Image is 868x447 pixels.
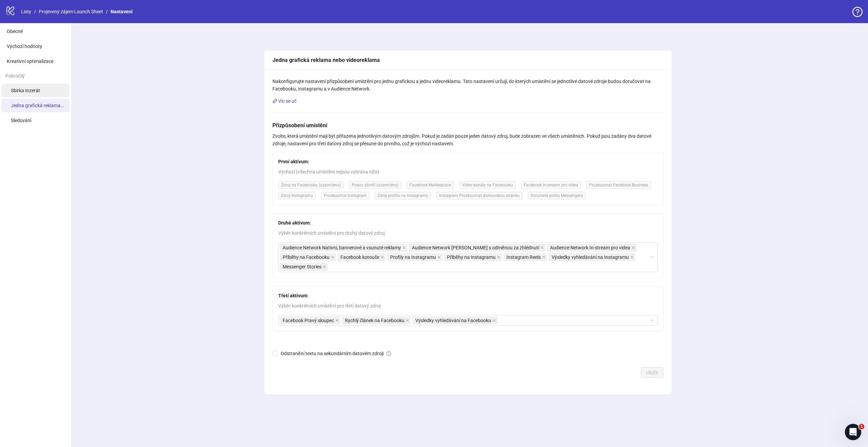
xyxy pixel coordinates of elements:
[272,132,664,147] div: Zvolte, která umístění mají být přiřazena jednotlivým datovým zdrojům. Pokud je zadán pouze jeden...
[283,253,330,261] span: Příběhy na Facebooku
[859,424,864,429] span: 1
[632,246,635,249] span: zavřít
[283,263,321,270] span: Messenger Stories
[459,181,516,189] span: Video kanály na Facebooku
[521,181,581,189] span: Facebook In-stream pro videa
[283,244,401,251] span: Audience Network Nativní, bannerové a vsunuté reklamy
[409,244,546,252] span: Audience Network Rewarded videos
[528,192,586,199] span: Doručená pošta Messengeru
[272,78,664,93] div: Nakonfigurujte nastavení přizpůsobení umístění pro jednu grafickou a jednu videoreklamu. Tato nas...
[321,192,369,199] span: Prozkoumat Instagram
[278,98,297,104] a: Víc se uč
[278,192,316,199] span: Zdroj Instagramu
[630,255,634,259] span: zavřít
[497,255,500,259] span: zavřít
[11,88,40,93] span: Sbírka Inzerát
[278,159,309,164] strong: První aktivum:
[20,8,33,15] a: Listy
[493,319,496,322] span: zavřít
[407,181,454,189] span: Facebook Marketplace
[11,118,31,123] span: Sledování
[540,246,544,249] span: zavřít
[345,317,404,324] span: Rychlý článek na Facebooku
[7,29,23,34] span: Obecné
[7,44,42,49] span: Výchozí hodnoty
[415,317,491,324] span: Výsledky vyhledávání na Facebooku
[641,367,664,378] button: Uložit
[436,192,522,199] span: Instagram Prozkoumat domovskou stránku
[437,255,441,259] span: zavřít
[278,220,311,226] strong: Druhé aktivum:
[11,103,101,108] span: Jedna grafická reklama nebo videoreklama
[272,56,664,64] div: Jedna grafická reklama nebo videoreklama
[349,181,401,189] span: Posuv závitů (uzamčeno)
[278,229,658,237] span: Výběr konkrétních umístění pro druhý datový zdroj
[406,319,409,322] span: zavřít
[387,253,443,261] span: Instagram Profile Reels
[390,253,436,261] span: Profily na Instagramu
[506,253,541,261] span: Instagram Reels
[278,302,658,310] span: Výběr konkrétních umístění pro třetí datový zdroj
[280,263,328,271] span: Messenger Stories
[283,317,334,324] span: Facebook Pravý sloupec
[340,253,379,261] span: Facebook kotouče
[278,168,658,176] span: Výchozí (všechna umístění nejsou vybrána níže)
[281,351,384,356] font: Odstranění textu na sekundárním datovém zdroji
[412,316,498,325] span: Facebook Search results
[278,293,308,298] strong: Třetí aktivum:
[106,8,108,15] li: /
[337,253,386,261] span: Facebook Reels
[37,8,104,15] a: Projevený zájem Launch Sheet
[272,121,664,130] h5: Přizpůsobení umístění
[335,319,339,322] span: zavřít
[444,253,502,261] span: Instagram Stories
[109,8,134,15] a: Nastavení
[402,246,406,249] span: zavřít
[412,244,539,251] span: Audience Network [PERSON_NAME] s odměnou za zhlédnutí
[381,255,384,259] span: zavřít
[852,7,863,17] span: kruh otázek
[549,253,635,261] span: Instagram Search Results
[447,253,495,261] span: Příběhy na Instagramu
[280,316,340,325] span: Facebook Right column
[272,99,277,103] span: propojit
[323,265,326,268] span: zavřít
[34,8,36,15] li: /
[547,244,637,252] span: Audience Network In-stream for videos
[503,253,547,261] span: Instagram Reels
[386,351,391,356] span: kruh otázek
[845,424,861,440] iframe: Intercom live chat
[7,59,53,64] span: Kreativní optimalizace
[586,181,651,189] span: Prozkoumat Facebook Business
[552,253,629,261] span: Výsledky vyhledávání na Instagramu
[542,255,546,259] span: zavřít
[278,181,344,189] span: Zdroj na Facebooku (uzamčeno)
[375,192,431,199] span: Zdroj profilu na Instagramu
[342,316,411,325] span: Facebook Instant Article
[550,244,630,251] span: Audience Network In-stream pro videa
[280,244,407,252] span: Audience Network Native, banner and interstitial
[331,255,334,259] span: zavřít
[280,253,336,261] span: Facebook Stories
